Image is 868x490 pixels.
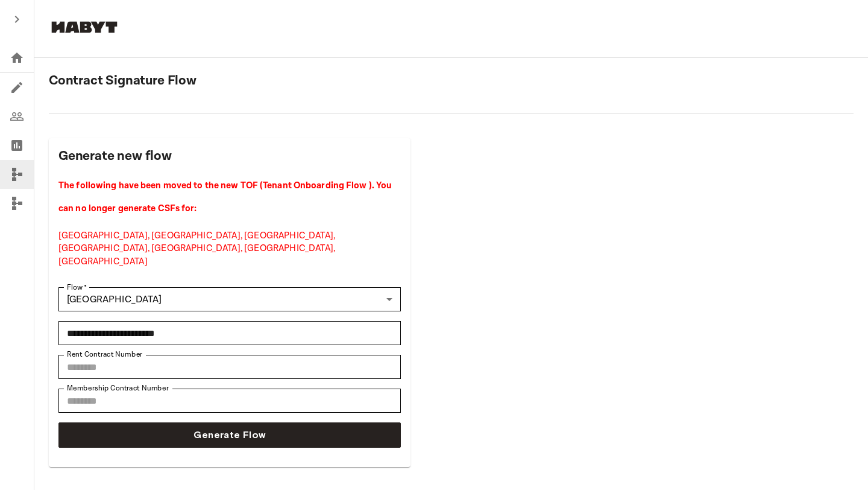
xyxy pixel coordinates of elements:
[67,349,142,360] label: Rent Contract Number
[67,282,87,293] label: Flow
[58,229,401,268] p: [GEOGRAPHIC_DATA], [GEOGRAPHIC_DATA], [GEOGRAPHIC_DATA], [GEOGRAPHIC_DATA], [GEOGRAPHIC_DATA], [G...
[193,428,265,442] span: Generate Flow
[58,148,401,165] h2: Generate new flow
[58,287,401,311] div: [GEOGRAPHIC_DATA]
[48,21,121,33] img: Habyt
[58,422,401,448] button: Generate Flow
[49,72,854,89] h2: Contract Signature Flow
[58,174,401,220] h4: The following have been moved to the new TOF (Tenant Onboarding Flow ). You can no longer generat...
[67,383,169,393] label: Membership Contract Number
